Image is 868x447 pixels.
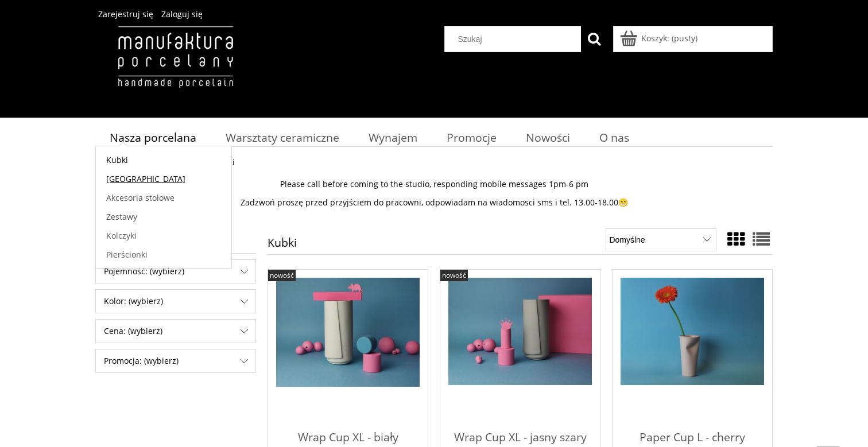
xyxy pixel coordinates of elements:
[95,26,255,112] img: Manufaktura Porcelany
[95,259,256,283] div: Filtruj
[369,130,417,145] span: Wynajem
[526,130,570,145] span: Nowości
[96,260,255,283] span: Pojemność: (wybierz)
[511,126,585,149] a: Nowości
[447,130,497,145] span: Promocje
[622,33,697,44] a: Produkty w koszyku 0. Przejdź do koszyka
[581,26,607,52] button: Szukaj
[432,126,511,149] a: Promocje
[268,237,297,254] h1: Kubki
[96,290,255,313] span: Kolor: (wybierz)
[95,319,256,343] div: Filtruj
[599,130,629,145] span: O nas
[585,126,644,149] a: O nas
[276,278,420,387] img: Wrap Cup XL - biały
[449,26,582,52] input: Szukaj w sklepie
[354,126,432,149] a: Wynajem
[276,278,420,421] a: Przejdź do produktu Wrap Cup XL - biały
[96,320,255,343] span: Cena: (wybierz)
[448,278,592,421] a: Przejdź do produktu Wrap Cup XL - jasny szary
[161,9,203,20] a: Zaloguj się
[606,228,716,251] select: Sortuj wg
[211,126,354,149] a: Warsztaty ceramiczne
[621,278,764,421] a: Przejdź do produktu Paper Cup L - cherry
[448,278,592,386] img: Wrap Cup XL - jasny szary
[621,278,764,386] img: Paper Cup L - cherry
[95,197,773,208] p: Zadzwoń proszę przed przyjściem do pracowni, odpowiadam na wiadomosci sms i tel. 13.00-18.00😁
[442,270,466,280] span: nowość
[96,349,255,372] span: Promocja: (wybierz)
[753,227,770,251] a: Widok pełny
[641,33,669,44] span: Koszyk:
[727,227,745,251] a: Widok ze zdjęciem
[672,33,697,44] b: (pusty)
[95,289,256,313] div: Filtruj
[226,130,339,145] span: Warsztaty ceramiczne
[110,130,196,145] span: Nasza porcelana
[95,349,256,373] div: Filtruj
[270,270,294,280] span: nowość
[95,126,211,149] a: Nasza porcelana
[98,9,153,20] a: Zarejestruj się
[95,179,773,189] p: Please call before coming to the studio, responding mobile messages 1pm-6 pm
